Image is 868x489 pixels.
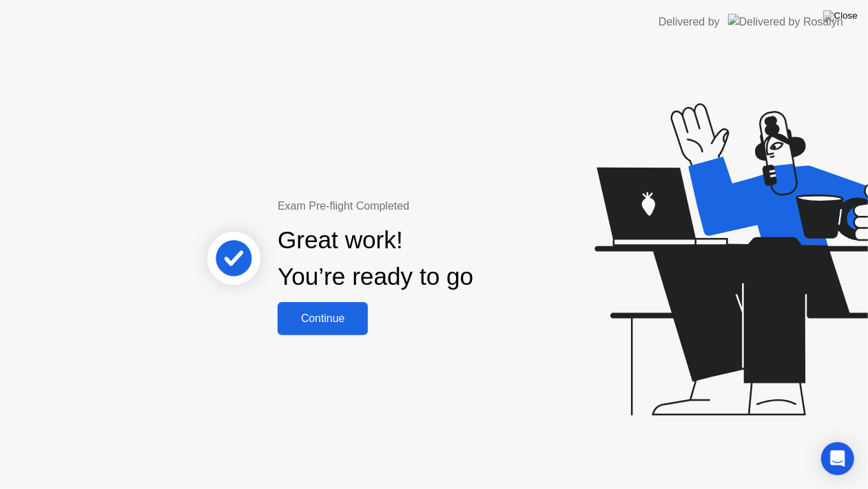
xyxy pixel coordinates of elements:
div: Open Intercom Messenger [821,442,854,475]
button: Continue [278,302,368,335]
img: Close [823,10,858,21]
div: Continue [282,312,364,325]
img: Delivered by Rosalyn [728,14,843,30]
div: Exam Pre-flight Completed [278,198,562,214]
div: Delivered by [659,14,720,30]
div: Great work! You’re ready to go [278,222,473,295]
